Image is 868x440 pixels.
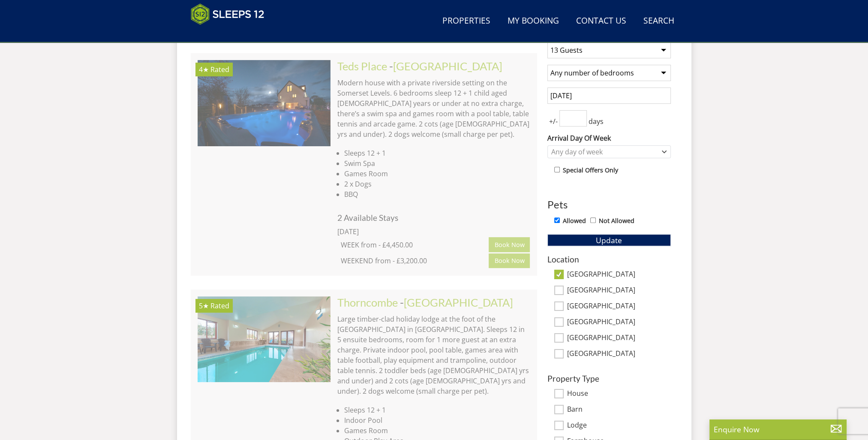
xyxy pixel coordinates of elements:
label: Special Offers Only [563,166,618,175]
div: Combobox [547,145,671,158]
h3: Location [547,255,671,264]
h3: Property Type [547,374,671,383]
span: Thorncombe has a 5 star rating under the Quality in Tourism Scheme [199,301,209,310]
label: [GEOGRAPHIC_DATA] [567,350,671,359]
label: [GEOGRAPHIC_DATA] [567,318,671,327]
a: Search [640,12,678,31]
button: Update [547,234,671,246]
label: House [567,389,671,399]
span: Rated [210,301,229,310]
label: Lodge [567,421,671,431]
label: Barn [567,405,671,415]
a: Properties [439,12,494,31]
label: Allowed [563,216,586,226]
span: days [587,116,605,127]
input: Arrival Date [547,87,671,104]
label: [GEOGRAPHIC_DATA] [567,334,671,343]
img: Sleeps 12 [191,3,264,25]
a: My Booking [504,12,562,31]
p: Enquire Now [714,424,842,435]
span: Rated [210,65,229,74]
div: Any day of week [549,147,660,157]
label: Not Allowed [599,216,634,226]
span: Teds Place has a 4 star rating under the Quality in Tourism Scheme [199,65,209,74]
h3: Pets [547,199,671,210]
a: Contact Us [573,12,630,31]
span: Update [596,235,622,245]
label: [GEOGRAPHIC_DATA] [567,302,671,311]
label: Arrival Day Of Week [547,133,671,143]
span: +/- [547,116,559,127]
label: [GEOGRAPHIC_DATA] [567,270,671,280]
iframe: Customer reviews powered by Trustpilot [186,30,276,37]
label: [GEOGRAPHIC_DATA] [567,286,671,295]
